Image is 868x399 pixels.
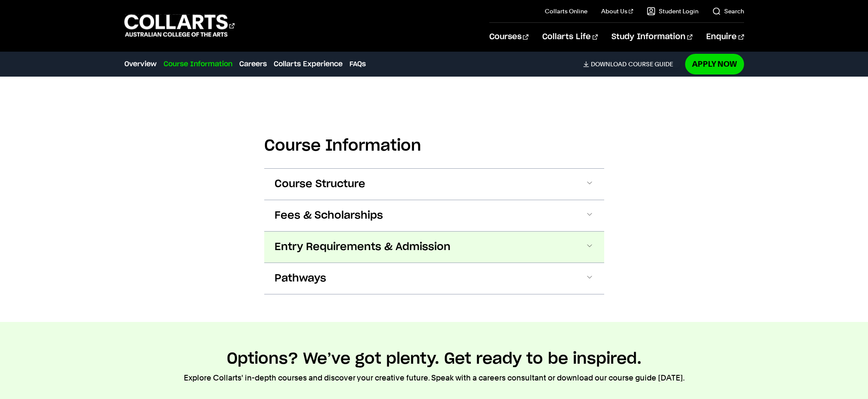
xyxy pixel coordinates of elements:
h2: Course Information [264,136,604,155]
a: Search [712,7,744,15]
a: Apply Now [685,54,744,74]
span: Entry Requirements & Admission [275,240,451,254]
a: Enquire [706,23,744,51]
a: Overview [124,59,157,69]
a: Course Information [164,59,232,69]
div: Go to homepage [124,13,235,38]
p: Explore Collarts' in-depth courses and discover your creative future. Speak with a careers consul... [184,372,685,384]
a: FAQs [349,59,366,69]
a: About Us [601,7,633,15]
button: Fees & Scholarships [264,200,604,231]
a: Courses [489,23,528,51]
a: Student Login [647,7,698,15]
span: Course Structure [275,177,365,191]
a: DownloadCourse Guide [583,60,680,68]
a: Study Information [612,23,692,51]
span: Download [591,60,627,68]
a: Collarts Experience [274,59,343,69]
a: Collarts Online [545,7,587,15]
h2: Options? We’ve got plenty. Get ready to be inspired. [227,350,642,368]
a: Careers [239,59,267,69]
span: Fees & Scholarships [275,209,383,223]
span: Pathways [275,272,326,285]
a: Collarts Life [542,23,598,51]
button: Pathways [264,263,604,294]
button: Entry Requirements & Admission [264,232,604,263]
button: Course Structure [264,169,604,200]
